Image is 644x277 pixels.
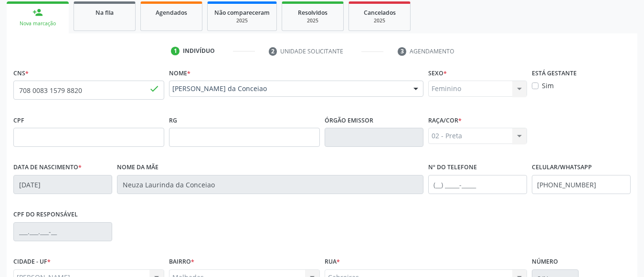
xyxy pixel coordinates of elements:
input: (__) _____-_____ [532,175,631,194]
div: 2025 [356,17,403,24]
label: Sexo [428,66,447,81]
label: Sim [542,81,554,91]
span: done [149,83,159,94]
label: Número [532,255,558,269]
label: Nº do Telefone [428,160,477,175]
label: Órgão emissor [325,113,373,128]
div: 2025 [289,17,337,24]
label: CPF do responsável [13,207,78,222]
div: Nova marcação [13,20,62,27]
label: Nome da mãe [117,160,158,175]
label: Rua [325,255,340,269]
span: [PERSON_NAME] da Conceiao [172,84,404,93]
label: Está gestante [532,66,577,81]
input: __/__/____ [13,175,112,194]
span: Agendados [156,9,187,17]
div: 2025 [214,17,270,24]
span: Cancelados [364,9,396,17]
input: ___.___.___-__ [13,222,112,241]
span: Resolvidos [298,9,327,17]
input: (__) _____-_____ [428,175,527,194]
label: RG [169,113,177,128]
div: 1 [171,47,179,55]
div: Indivíduo [183,47,215,55]
label: Raça/cor [428,113,462,128]
label: Data de nascimento [13,160,82,175]
label: CPF [13,113,24,128]
label: CNS [13,66,29,81]
span: Não compareceram [214,9,270,17]
div: person_add [32,7,43,18]
label: BAIRRO [169,255,194,269]
span: Na fila [95,9,114,17]
label: Celular/WhatsApp [532,160,592,175]
label: Nome [169,66,190,81]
